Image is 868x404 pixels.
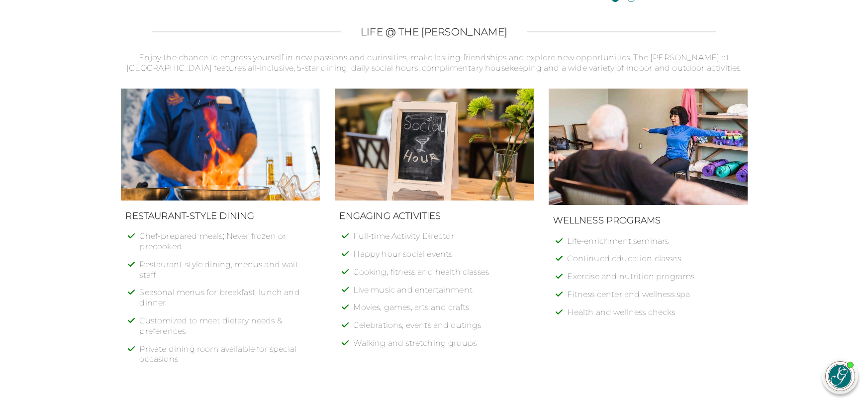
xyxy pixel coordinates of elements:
li: Restaurant-style dining, menus and wait staff [140,260,315,288]
h3: Restaurant-Style Dining [126,211,315,222]
li: Cooking, fitness and health classes [354,267,529,285]
h2: LIFE @ THE [PERSON_NAME] [361,26,507,38]
li: Movies, games, arts and crafts [354,303,529,320]
h3: Wellness Programs [554,215,743,226]
img: Chef shown flambeing dish during cooking demonstration [121,89,320,201]
li: Health and wellness checks [568,307,743,325]
li: Full-time Activity Director [354,231,529,249]
li: Chef-prepared meals; Never frozen or precooked [140,231,315,260]
iframe: iframe [671,125,858,348]
li: Exercise and nutrition programs [568,272,743,290]
li: Seasonal menus for breakfast, lunch and dinner [140,288,315,316]
li: Walking and stretching groups [354,338,529,356]
img: avatar [826,362,855,391]
p: Enjoy the chance to engross yourself in new passions and curiosities, make lasting friendships an... [121,53,748,74]
li: Happy hour social events [354,249,529,267]
li: Private dining room available for special occasions [140,344,315,373]
img: Chalkboard sign with Social Hour written on it [335,89,534,201]
li: Life-enrichment seminars [568,236,743,254]
li: Continued education classes [568,254,743,272]
img: Yoga instructor leading a stretching class [549,89,748,205]
h3: Engaging Activities [340,211,529,222]
li: Live music and entertainment [354,285,529,303]
li: Customized to meet dietary needs & preferences [140,316,315,344]
li: Fitness center and wellness spa [568,290,743,307]
li: Celebrations, events and outings [354,320,529,338]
